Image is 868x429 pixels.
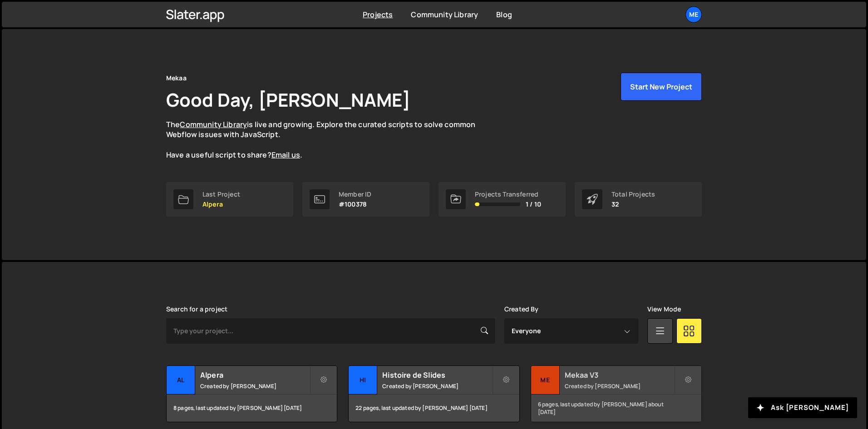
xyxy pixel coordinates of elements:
div: 22 pages, last updated by [PERSON_NAME] [DATE] [349,394,519,422]
button: Ask [PERSON_NAME] [748,397,857,418]
p: 32 [612,201,655,208]
h1: Good Day, [PERSON_NAME] [166,87,410,112]
a: Email us [271,150,300,160]
span: 1 / 10 [526,201,541,208]
input: Type your project... [166,318,495,344]
a: Last Project Alpera [166,182,293,217]
div: Me [531,366,560,394]
label: View Mode [647,306,681,313]
p: The is live and growing. Explore the curated scripts to solve common Webflow issues with JavaScri... [166,119,493,160]
a: Community Library [411,10,478,20]
label: Created By [504,306,539,313]
small: Created by [PERSON_NAME] [565,382,674,390]
h2: Mekaa V3 [565,370,674,380]
button: Start New Project [621,73,702,101]
h2: Alpera [200,370,310,380]
div: Mekaa [166,73,187,84]
a: Al Alpera Created by [PERSON_NAME] 8 pages, last updated by [PERSON_NAME] [DATE] [166,365,337,422]
div: Total Projects [612,191,655,198]
a: Hi Histoire de Slides Created by [PERSON_NAME] 22 pages, last updated by [PERSON_NAME] [DATE] [348,365,519,422]
div: Last Project [202,191,240,198]
div: Al [167,366,195,394]
div: 6 pages, last updated by [PERSON_NAME] about [DATE] [531,394,701,422]
a: Me Mekaa V3 Created by [PERSON_NAME] 6 pages, last updated by [PERSON_NAME] about [DATE] [531,365,702,422]
label: Search for a project [166,306,227,313]
small: Created by [PERSON_NAME] [382,382,492,390]
div: Member ID [339,191,371,198]
div: Hi [349,366,377,394]
a: Me [686,6,702,23]
h2: Histoire de Slides [382,370,492,380]
small: Created by [PERSON_NAME] [200,382,310,390]
a: Projects [363,10,393,20]
a: Community Library [180,119,247,129]
div: Projects Transferred [475,191,541,198]
div: 8 pages, last updated by [PERSON_NAME] [DATE] [167,394,337,422]
a: Blog [496,10,512,20]
p: #100378 [339,201,371,208]
p: Alpera [202,201,240,208]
